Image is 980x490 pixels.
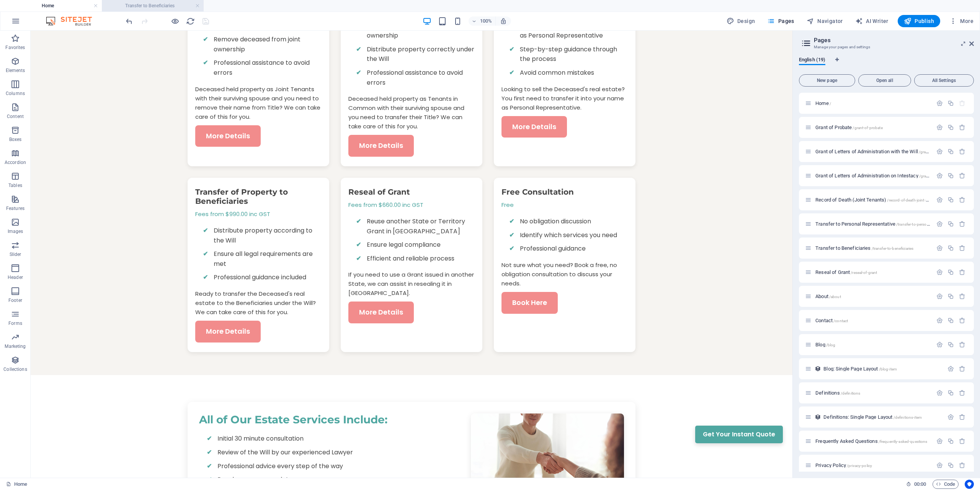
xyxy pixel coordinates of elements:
div: Duplicate [947,390,954,396]
button: Usercentrics [965,480,974,489]
div: Settings [936,221,943,227]
div: Duplicate [947,317,954,324]
p: Elements [6,67,25,74]
p: Forms [8,320,22,326]
button: New page [799,74,855,87]
div: Duplicate [947,148,954,155]
button: reload [186,16,195,26]
span: Click to open page [815,293,841,299]
div: Duplicate [947,100,954,107]
div: Settings [936,269,943,275]
p: Collections [3,366,27,372]
div: Remove [959,221,965,227]
button: Open all [858,74,911,87]
div: Remove [959,197,965,203]
div: Language Tabs [799,57,974,71]
h2: Pages [814,37,974,44]
span: 00 00 [914,480,926,489]
span: /privacy-policy [847,464,872,468]
img: Editor Logo [44,16,101,26]
span: /definitions-item [893,415,922,420]
div: Blog/blog [813,342,933,347]
div: Settings [936,197,943,203]
span: English (19) [799,55,825,66]
span: Click to open page [815,342,835,347]
div: Duplicate [947,462,954,469]
div: This layout is used as a template for all items (e.g. a blog post) of this collection. The conten... [815,414,821,420]
span: All Settings [918,78,970,83]
div: Remove [959,462,965,469]
div: Definitions: Single Page Layout/definitions-item [821,415,944,420]
div: Grant of Letters of Administration with the Will/grant-of-letters-of-administration-with-the-will [813,149,933,154]
button: Navigator [804,15,846,27]
div: Settings [936,100,943,107]
div: Settings [936,172,943,179]
div: Settings [936,341,943,348]
p: Marketing [5,343,26,349]
h6: 100% [480,16,492,26]
div: Remove [959,172,965,179]
div: Duplicate [947,221,954,227]
span: Click to open page [823,414,922,420]
div: Blog: Single Page Layout/blog-item [821,366,944,371]
span: New page [802,78,852,83]
div: The startpage cannot be deleted [959,100,965,107]
div: Duplicate [947,197,954,203]
button: All Settings [914,74,974,87]
div: About/about [813,294,933,299]
span: : [920,481,921,487]
div: Remove [959,317,965,324]
button: Publish [898,15,940,27]
span: / [830,102,831,106]
span: /reseal-of-grant [851,270,877,275]
div: Settings [936,245,943,251]
p: Footer [8,297,22,303]
div: Duplicate [947,269,954,275]
div: Remove [959,124,965,131]
div: Remove [959,365,965,372]
span: /definitions [841,391,861,395]
div: Transfer to Beneficiaries/transfer-to-beneficiaries [813,246,933,251]
a: Click to cancel selection. Double-click to open Pages [6,480,27,489]
button: AI Writer [852,15,892,27]
div: Settings [936,148,943,155]
div: Duplicate [947,341,954,348]
div: Duplicate [947,438,954,444]
span: /frequently-asked-questions [879,439,928,444]
span: Click to open page [815,245,913,251]
p: Favorites [5,44,25,51]
div: Remove [959,438,965,444]
div: Remove [959,341,965,348]
p: Boxes [9,136,22,143]
span: More [949,17,973,25]
span: AI Writer [855,17,889,25]
span: Click to open page [815,221,957,227]
div: This layout is used as a template for all items (e.g. a blog post) of this collection. The conten... [815,365,821,372]
button: Pages [764,15,797,27]
button: Code [933,480,959,489]
div: Record of Death (Joint Tenants)/record-of-death-joint-tenants [813,197,933,202]
p: Slider [10,251,21,257]
p: Columns [6,90,25,97]
div: Remove [959,245,965,251]
div: Settings [947,365,954,372]
span: Click to open page [815,390,860,396]
div: Remove [959,148,965,155]
div: Duplicate [947,293,954,300]
span: /transfer-to-personal-representative [896,222,957,226]
div: Frequently Asked Questions/frequently-asked-questions [813,439,933,444]
div: Definitions/definitions [813,390,933,395]
button: More [946,15,977,27]
div: Settings [936,438,943,444]
span: /blog-item [879,367,897,371]
h3: Manage your pages and settings [814,44,959,51]
span: Navigator [807,17,843,25]
span: /transfer-to-beneficiaries [872,246,914,251]
button: Design [724,15,758,27]
span: /record-of-death-joint-tenants [887,198,938,202]
p: Tables [8,182,22,188]
span: /about [829,295,841,299]
span: Click to open page [815,100,831,106]
span: Click to open page [815,462,872,468]
span: Pages [767,17,794,25]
